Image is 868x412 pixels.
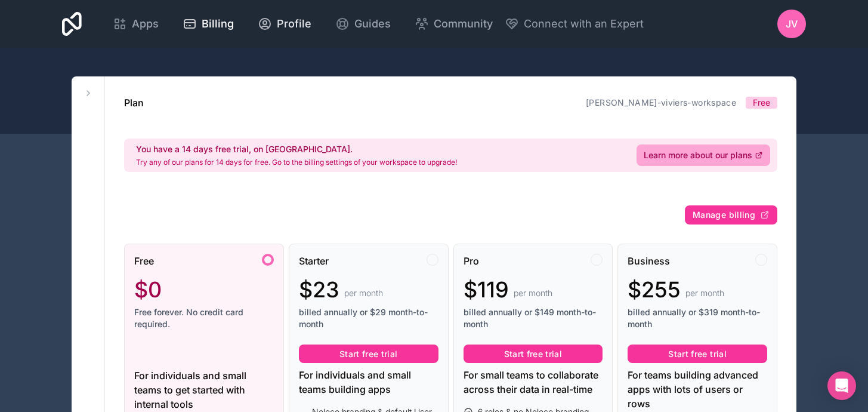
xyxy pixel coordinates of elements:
[134,306,274,330] span: Free forever. No credit card required.
[354,16,391,32] span: Guides
[136,143,457,155] h2: You have a 14 days free trial, on [GEOGRAPHIC_DATA].
[685,287,724,299] span: per month
[248,11,321,37] a: Profile
[434,16,493,32] span: Community
[299,254,329,268] span: Starter
[464,368,603,396] div: For small teams to collaborate across their data in real-time
[628,345,767,364] button: Start free trial
[464,345,603,364] button: Start free trial
[464,306,603,330] span: billed annually or $149 month-to-month
[103,11,168,37] a: Apps
[628,368,767,411] div: For teams building advanced apps with lots of users or rows
[524,16,644,32] span: Connect with an Expert
[628,306,767,330] span: billed annually or $319 month-to-month
[136,158,457,167] p: Try any of our plans for 14 days for free. Go to the billing settings of your workspace to upgrade!
[753,97,770,109] span: Free
[134,254,154,268] span: Free
[134,278,162,302] span: $0
[464,254,479,268] span: Pro
[299,278,339,302] span: $23
[277,16,311,32] span: Profile
[505,16,644,32] button: Connect with an Expert
[586,97,736,107] a: [PERSON_NAME]-viviers-workspace
[628,278,681,302] span: $255
[644,149,752,161] span: Learn more about our plans
[134,368,274,411] div: For individuals and small teams to get started with internal tools
[299,306,438,330] span: billed annually or $29 month-to-month
[628,254,670,268] span: Business
[344,287,383,299] span: per month
[326,11,400,37] a: Guides
[685,205,777,225] button: Manage billing
[132,16,159,32] span: Apps
[405,11,502,37] a: Community
[514,287,552,299] span: per month
[202,16,234,32] span: Billing
[693,210,755,220] span: Manage billing
[464,278,509,302] span: $119
[637,144,770,166] a: Learn more about our plans
[827,371,856,400] div: Open Intercom Messenger
[124,96,144,110] h1: Plan
[786,17,798,31] span: JV
[299,368,438,396] div: For individuals and small teams building apps
[299,345,438,364] button: Start free trial
[173,11,243,37] a: Billing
